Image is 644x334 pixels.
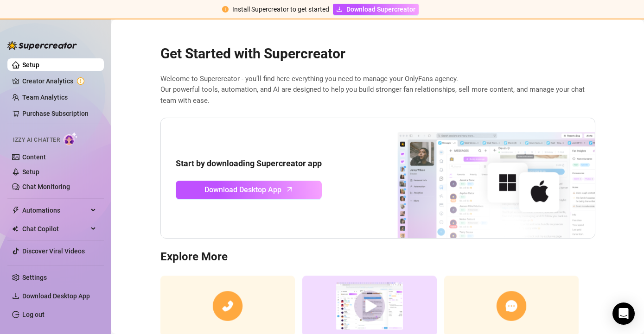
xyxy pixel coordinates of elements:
[346,4,415,14] span: Download Supercreator
[22,61,39,69] a: Setup
[7,41,77,50] img: logo-BBDzfeDw.svg
[12,207,19,214] span: thunderbolt
[160,250,595,265] h3: Explore More
[363,118,595,239] img: download app
[176,158,322,168] strong: Start by downloading Supercreator app
[22,274,47,281] a: Settings
[22,247,85,255] a: Discover Viral Videos
[22,183,70,190] a: Chat Monitoring
[13,136,60,145] span: Izzy AI Chatter
[22,94,68,101] a: Team Analytics
[612,302,635,325] div: Open Intercom Messenger
[204,184,281,195] span: Download Desktop App
[22,153,46,161] a: Content
[22,221,88,236] span: Chat Copilot
[22,110,89,117] a: Purchase Subscription
[64,132,78,145] img: AI Chatter
[12,226,18,232] img: Chat Copilot
[222,6,229,13] span: exclamation-circle
[22,292,90,300] span: Download Desktop App
[160,45,595,63] h2: Get Started with Supercreator
[176,181,322,199] a: Download Desktop Apparrow-up
[232,6,329,13] span: Install Supercreator to get started
[333,4,419,15] a: Download Supercreator
[12,292,19,300] span: download
[22,74,96,88] a: Creator Analytics exclamation-circle
[336,6,343,13] span: download
[22,168,39,176] a: Setup
[284,184,295,195] span: arrow-up
[22,203,88,218] span: Automations
[22,311,45,318] a: Log out
[160,74,595,107] span: Welcome to Supercreator - you’ll find here everything you need to manage your OnlyFans agency. Ou...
